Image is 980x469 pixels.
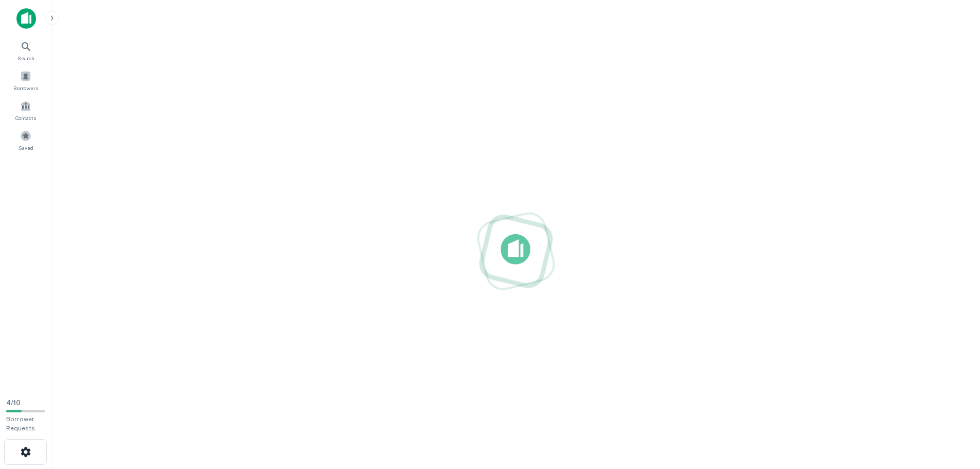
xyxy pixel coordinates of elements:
[3,96,48,124] a: Contacts
[929,387,980,436] iframe: Chat Widget
[3,126,48,154] a: Saved
[19,144,33,152] span: Saved
[6,415,35,432] span: Borrower Requests
[6,399,21,407] span: 4 / 10
[15,114,36,122] span: Contacts
[3,66,48,94] a: Borrowers
[3,37,48,64] a: Search
[13,84,38,92] span: Borrowers
[16,8,36,29] img: capitalize-icon.png
[17,54,34,62] span: Search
